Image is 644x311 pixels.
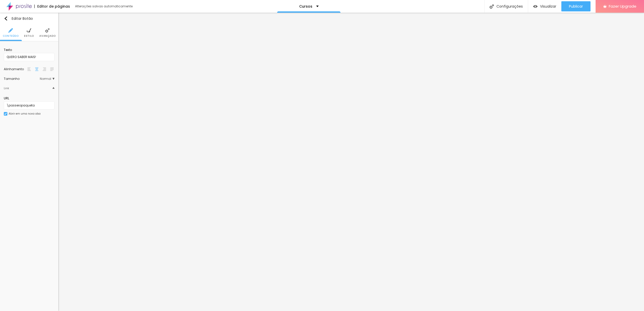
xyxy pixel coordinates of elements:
[45,28,50,33] img: Icone
[52,87,55,89] img: Icone
[35,67,39,71] img: paragraph-center-align.svg
[4,16,33,21] div: Editar Botão
[569,4,583,8] span: Publicar
[8,28,13,33] img: Icone
[9,113,41,115] div: Abrir em uma nova aba
[4,83,55,94] div: IconeLink
[39,35,56,37] span: Avançado
[24,35,34,37] span: Estilo
[4,96,55,101] div: URL
[43,67,46,71] img: paragraph-right-align.svg
[4,48,55,52] div: Texto
[540,4,556,8] span: Visualizar
[533,4,538,9] img: view-1.svg
[50,67,54,71] img: paragraph-justified-align.svg
[528,1,561,11] button: Visualizar
[4,77,40,80] div: Tamanho
[4,113,7,115] img: Icone
[58,13,644,311] iframe: Editor
[561,1,591,11] button: Publicar
[27,28,31,33] img: Icone
[75,5,133,8] div: Alterações salvas automaticamente
[609,4,636,8] span: Fazer Upgrade
[4,85,9,91] div: Link
[40,77,55,80] span: Normal
[4,68,27,71] div: Alinhamento
[490,4,494,9] img: Icone
[3,35,19,37] span: Conteúdo
[27,67,31,71] img: paragraph-left-align.svg
[299,5,312,8] p: Cursos
[34,5,70,8] div: Editor de páginas
[4,16,8,21] img: Icone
